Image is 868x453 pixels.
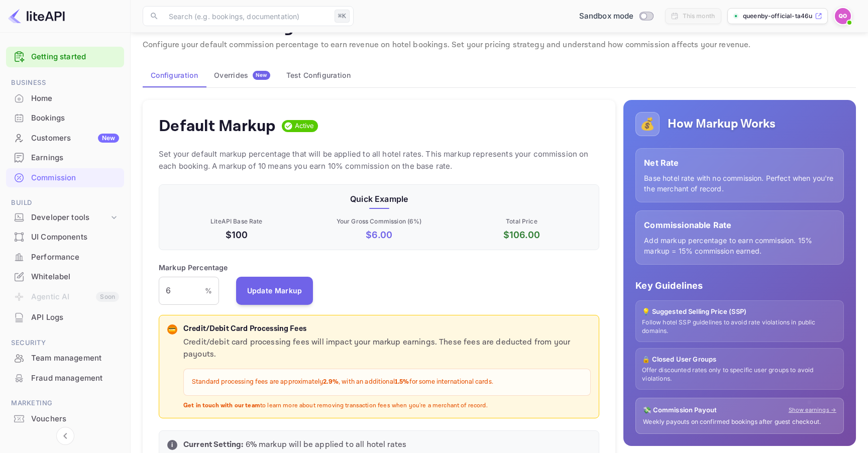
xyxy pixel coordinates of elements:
[163,6,331,26] input: Search (e.g. bookings, documentation)
[31,232,119,243] div: UI Components
[205,285,212,296] p: %
[6,89,124,108] div: Home
[8,8,65,24] img: LiteAPI logo
[6,398,124,409] span: Marketing
[98,134,119,143] div: New
[159,262,228,273] p: Markup Percentage
[6,267,124,287] div: Whitelabel
[6,409,124,428] a: Vouchers
[143,17,856,37] p: Commission Management
[644,219,835,231] p: Commissionable Rate
[395,378,409,386] strong: 1.5%
[6,129,124,148] div: CustomersNew
[6,349,124,367] a: Team management
[31,353,119,364] div: Team management
[183,402,591,410] p: to learn more about removing transaction fees when you're a merchant of record.
[683,12,715,21] div: This month
[214,71,270,80] div: Overrides
[6,228,124,246] a: UI Components
[642,355,837,365] p: 🔒 Closed User Groups
[323,378,339,386] strong: 2.9%
[310,217,449,226] p: Your Gross Commission ( 6 %)
[310,228,449,242] p: $ 6.00
[159,277,205,305] input: 0
[6,197,124,208] span: Build
[183,402,260,409] strong: Get in touch with our team
[6,369,124,387] a: Fraud management
[644,157,835,169] p: Net Rate
[167,217,306,226] p: LiteAPI Base Rate
[183,323,591,335] p: Credit/Debit Card Processing Fees
[6,228,124,247] div: UI Components
[56,427,74,445] button: Collapse navigation
[789,406,836,414] a: Show earnings →
[6,267,124,286] a: Whitelabel
[159,148,599,172] p: Set your default markup percentage that will be applied to all hotel rates. This markup represent...
[643,418,836,426] p: Weekly payouts on confirmed bookings after guest checkout.
[6,108,124,127] a: Bookings
[6,248,124,266] a: Performance
[6,409,124,429] div: Vouchers
[635,279,844,292] p: Key Guidelines
[192,377,582,387] p: Standard processing fees are approximately , with an additional for some international cards.
[668,116,776,132] h5: How Markup Works
[835,8,851,24] img: Queenby Official
[31,373,119,384] div: Fraud management
[167,228,306,242] p: $100
[159,116,276,136] h4: Default Markup
[642,307,837,317] p: 💡 Suggested Selling Price (SSP)
[6,168,124,187] a: Commission
[31,312,119,323] div: API Logs
[6,209,124,226] div: Developer tools
[31,51,119,63] a: Getting started
[31,93,119,104] div: Home
[253,72,270,78] span: New
[640,115,655,133] p: 💰
[6,129,124,147] a: CustomersNew
[143,63,206,87] button: Configuration
[31,271,119,283] div: Whitelabel
[6,369,124,388] div: Fraud management
[453,228,591,242] p: $ 106.00
[579,11,634,22] span: Sandbox mode
[6,248,124,267] div: Performance
[6,108,124,128] div: Bookings
[6,308,124,326] a: API Logs
[31,212,109,223] div: Developer tools
[335,10,350,23] div: ⌘K
[6,148,124,167] a: Earnings
[171,440,173,449] p: i
[31,172,119,184] div: Commission
[6,47,124,67] div: Getting started
[31,152,119,164] div: Earnings
[6,349,124,368] div: Team management
[278,63,359,87] button: Test Configuration
[31,112,119,124] div: Bookings
[183,439,243,450] strong: Current Setting:
[167,193,591,205] p: Quick Example
[743,12,813,21] p: queenby-official-ta46u...
[453,217,591,226] p: Total Price
[6,308,124,327] div: API Logs
[6,89,124,107] a: Home
[6,77,124,88] span: Business
[6,148,124,168] div: Earnings
[644,173,835,194] p: Base hotel rate with no commission. Perfect when you're the merchant of record.
[31,133,119,144] div: Customers
[642,366,837,383] p: Offer discounted rates only to specific user groups to avoid violations.
[168,325,176,334] p: 💳
[644,235,835,256] p: Add markup percentage to earn commission. 15% markup = 15% commission earned.
[6,168,124,188] div: Commission
[31,252,119,263] div: Performance
[31,413,119,425] div: Vouchers
[6,337,124,349] span: Security
[643,405,717,415] p: 💸 Commission Payout
[575,11,657,22] div: Switch to Production mode
[642,318,837,335] p: Follow hotel SSP guidelines to avoid rate violations in public domains.
[236,277,313,305] button: Update Markup
[143,39,856,51] p: Configure your default commission percentage to earn revenue on hotel bookings. Set your pricing ...
[291,121,318,131] span: Active
[183,336,591,361] p: Credit/debit card processing fees will impact your markup earnings. These fees are deducted from ...
[183,439,591,451] p: 6 % markup will be applied to all hotel rates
